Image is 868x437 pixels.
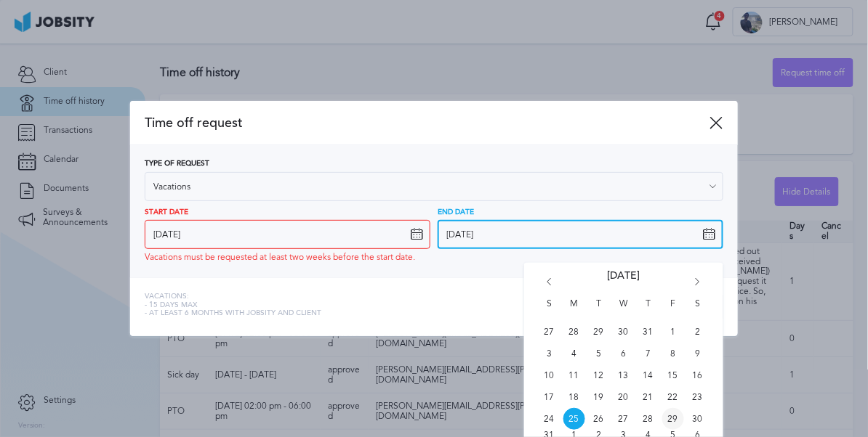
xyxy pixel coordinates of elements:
span: Wed Aug 06 2025 [613,343,635,364]
span: Thu Jul 31 2025 [638,321,659,343]
span: Mon Aug 25 2025 [563,408,585,430]
span: Wed Jul 30 2025 [613,321,635,343]
span: Sat Aug 30 2025 [687,408,709,430]
span: Fri Aug 15 2025 [662,364,684,386]
span: Time off request [145,115,710,131]
span: Sun Aug 03 2025 [539,343,560,364]
span: Tue Aug 05 2025 [588,343,610,364]
span: End Date [438,208,474,217]
span: Mon Aug 04 2025 [563,343,585,364]
span: Start Date [145,208,188,217]
span: Tue Jul 29 2025 [588,321,610,343]
span: Mon Aug 11 2025 [563,364,585,386]
span: [DATE] [607,270,640,299]
span: Sat Aug 02 2025 [687,321,709,343]
span: Fri Aug 08 2025 [662,343,684,364]
span: Wed Aug 13 2025 [613,364,635,386]
i: Go forward 1 month [691,278,704,291]
span: Sat Aug 16 2025 [687,364,709,386]
span: Sun Aug 24 2025 [539,408,560,430]
span: Vacations: [145,293,321,301]
span: S [539,299,560,321]
span: Mon Aug 18 2025 [563,386,585,408]
span: Fri Aug 29 2025 [662,408,684,430]
span: Sat Aug 23 2025 [687,386,709,408]
span: - At least 6 months with jobsity and client [145,309,321,318]
span: Type of Request [145,160,209,168]
span: Tue Aug 19 2025 [588,386,610,408]
span: Thu Aug 28 2025 [638,408,659,430]
span: Sun Aug 10 2025 [539,364,560,386]
i: Go back 1 month [543,278,556,291]
span: Wed Aug 27 2025 [613,408,635,430]
span: Tue Aug 12 2025 [588,364,610,386]
span: M [563,299,585,321]
span: Mon Jul 28 2025 [563,321,585,343]
span: Thu Aug 21 2025 [638,386,659,408]
span: T [638,299,659,321]
span: - 15 days max [145,301,321,310]
span: Sun Aug 17 2025 [539,386,560,408]
span: Wed Aug 20 2025 [613,386,635,408]
span: W [613,299,635,321]
span: Fri Aug 01 2025 [662,321,684,343]
span: F [662,299,684,321]
span: Fri Aug 22 2025 [662,386,684,408]
span: T [588,299,610,321]
span: Thu Aug 07 2025 [638,343,659,364]
span: Thu Aug 14 2025 [638,364,659,386]
span: Vacations must be requested at least two weeks before the start date. [145,253,415,263]
span: S [687,299,709,321]
span: Sat Aug 09 2025 [687,343,709,364]
span: Tue Aug 26 2025 [588,408,610,430]
span: Sun Jul 27 2025 [539,321,560,343]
